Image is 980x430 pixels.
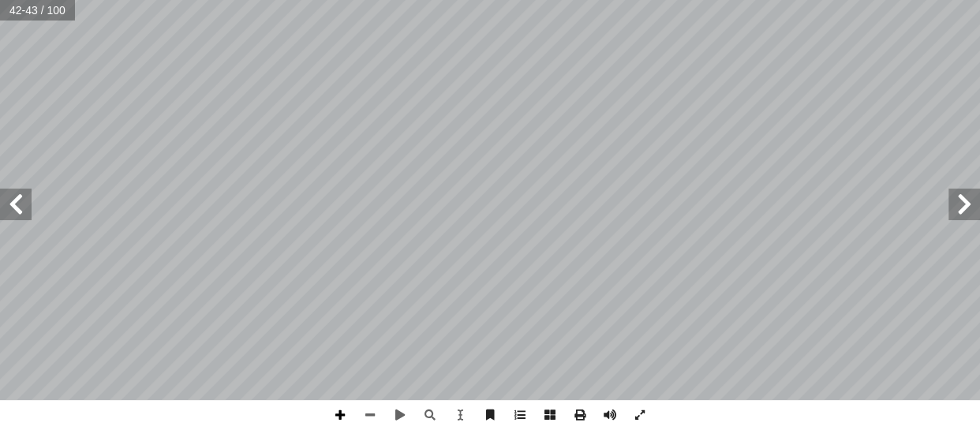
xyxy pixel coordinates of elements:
span: مطبعة [565,400,595,430]
span: جدول المحتويات [505,400,535,430]
span: التشغيل التلقائي [385,400,415,430]
span: يبحث [415,400,445,430]
span: التصغير [355,400,385,430]
span: حدد الأداة [445,400,475,430]
span: إشارة مرجعية [475,400,505,430]
span: الصفحات [535,400,565,430]
span: صوت [595,400,625,430]
span: تكبير [325,400,355,430]
span: تبديل ملء الشاشة [625,400,655,430]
